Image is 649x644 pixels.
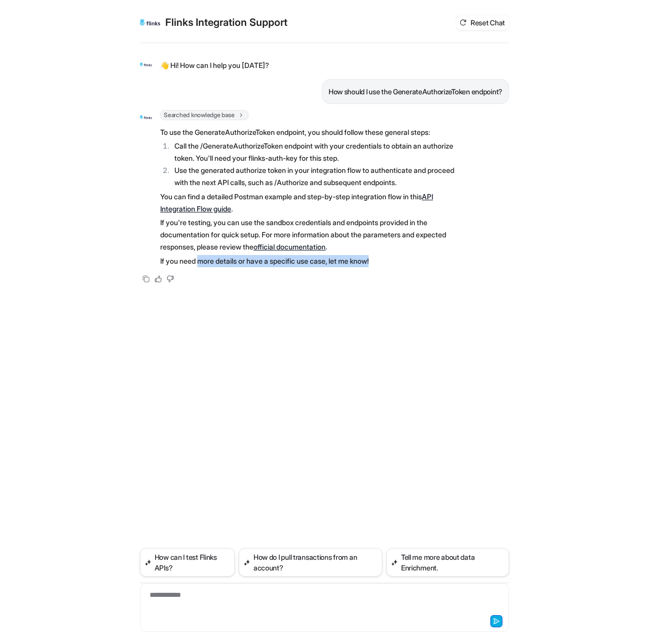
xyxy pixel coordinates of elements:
button: How can I test Flinks APIs? [140,548,235,577]
p: How should I use the GenerateAuthorizeToken endpoint? [329,86,502,98]
button: How do I pull transactions from an account? [239,548,382,577]
button: Tell me more about data Enrichment. [386,548,509,577]
li: Use the generated authorize token in your integration flow to authenticate and proceed with the n... [171,164,457,189]
li: Call the /GenerateAuthorizeToken endpoint with your credentials to obtain an authorize token. You... [171,140,457,164]
a: API Integration Flow guide [160,192,433,213]
span: Searched knowledge base [160,110,248,120]
img: Widget [140,111,152,123]
button: Reset Chat [456,15,509,30]
h2: Flinks Integration Support [165,15,287,29]
img: Widget [140,12,160,32]
p: If you need more details or have a specific use case, let me know! [160,255,457,267]
p: If you're testing, you can use the sandbox credentials and endpoints provided in the documentatio... [160,217,457,253]
p: 👋 Hi! How can I help you [DATE]? [160,59,269,71]
img: Widget [140,58,152,70]
a: official documentation [254,242,326,251]
p: You can find a detailed Postman example and step-by-step integration flow in this . [160,191,457,215]
p: To use the GenerateAuthorizeToken endpoint, you should follow these general steps: [160,126,457,138]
